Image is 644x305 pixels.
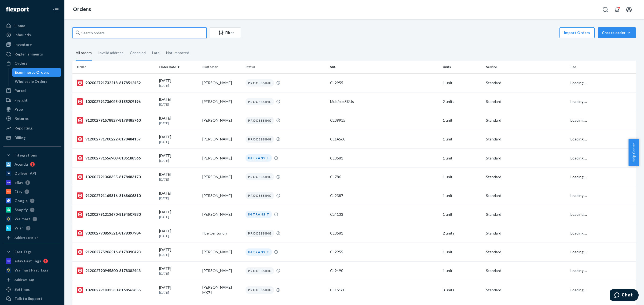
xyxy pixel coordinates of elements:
[568,243,636,261] td: Loading....
[486,99,566,104] p: Standard
[159,234,198,238] p: [DATE]
[3,96,61,105] a: Freight
[15,79,47,84] div: Wholesale Orders
[3,21,61,30] a: Home
[3,31,61,39] a: Inbounds
[200,149,243,168] td: [PERSON_NAME]
[486,118,566,123] p: Standard
[200,92,243,111] td: [PERSON_NAME]
[568,61,636,73] th: Fee
[3,206,61,214] a: Shopify
[159,228,198,238] div: [DATE]
[159,247,198,257] div: [DATE]
[246,192,274,199] div: PROCESSING
[598,27,636,38] button: Create order
[210,27,241,38] button: Filter
[246,230,274,237] div: PROCESSING
[486,136,566,142] p: Standard
[484,61,568,73] th: Service
[14,171,36,176] div: Deliverr API
[568,92,636,111] td: Loading....
[568,186,636,205] td: Loading....
[330,80,438,85] div: CL2955
[200,73,243,92] td: [PERSON_NAME]
[612,4,623,15] button: Open notifications
[98,46,123,60] div: Invalid address
[330,174,438,180] div: CL786
[486,249,566,255] p: Standard
[330,230,438,236] div: CL3581
[246,79,274,87] div: PROCESSING
[159,121,198,125] p: [DATE]
[14,287,30,292] div: Settings
[568,73,636,92] td: Loading....
[568,111,636,130] td: Loading....
[77,287,155,293] div: 102002791032530-8168562855
[72,61,157,73] th: Order
[14,116,29,121] div: Returns
[3,248,61,256] button: Fast Tags
[14,180,23,185] div: eBay
[159,177,198,182] p: [DATE]
[14,216,30,222] div: Walmart
[486,268,566,273] p: Standard
[130,46,146,60] div: Canceled
[14,235,38,240] div: Add Integration
[76,46,92,61] div: All orders
[486,212,566,217] p: Standard
[159,196,198,200] p: [DATE]
[3,59,61,68] a: Orders
[77,117,155,124] div: 912002791578827-8178485760
[14,249,32,255] div: Fast Tags
[486,230,566,236] p: Standard
[3,235,61,241] a: Add Integration
[441,224,484,243] td: 2 units
[246,173,274,180] div: PROCESSING
[12,68,61,77] a: Ecommerce Orders
[159,158,198,163] p: [DATE]
[3,277,61,283] a: Add Fast Tag
[200,224,243,243] td: Ilbe Centurion
[159,153,198,163] div: [DATE]
[3,257,61,265] a: eBay Fast Tags
[159,209,198,219] div: [DATE]
[441,205,484,224] td: 1 unit
[246,98,274,105] div: PROCESSING
[330,193,438,198] div: CL2387
[77,192,155,199] div: 912002791165816-8168606310
[159,83,198,88] p: [DATE]
[14,61,27,66] div: Orders
[624,4,634,15] button: Open account menu
[3,169,61,178] a: Deliverr API
[3,86,61,95] a: Parcel
[77,211,155,218] div: 912002791213670-8194507880
[441,130,484,148] td: 1 unit
[568,130,636,148] td: Loading....
[200,111,243,130] td: [PERSON_NAME]
[14,42,32,47] div: Inventory
[559,27,595,38] button: Import Orders
[486,174,566,180] p: Standard
[6,7,29,12] img: Flexport logo
[246,117,274,124] div: PROCESSING
[73,6,91,12] a: Orders
[628,139,639,166] span: Help Center
[77,174,155,180] div: 102002791368355-8178483170
[3,224,61,232] a: Wish
[330,136,438,142] div: CL14560
[166,46,189,60] div: Not Imported
[159,285,198,295] div: [DATE]
[14,277,34,282] div: Add Fast Tag
[77,98,155,105] div: 102002791736025-8185209196
[246,211,272,218] div: IN TRANSIT
[3,266,61,274] a: Walmart Fast Tags
[14,98,28,103] div: Freight
[152,46,160,60] div: Late
[3,285,61,294] a: Settings
[159,266,198,276] div: [DATE]
[159,215,198,219] p: [DATE]
[159,271,198,276] p: [DATE]
[14,107,23,112] div: Prep
[486,80,566,85] p: Standard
